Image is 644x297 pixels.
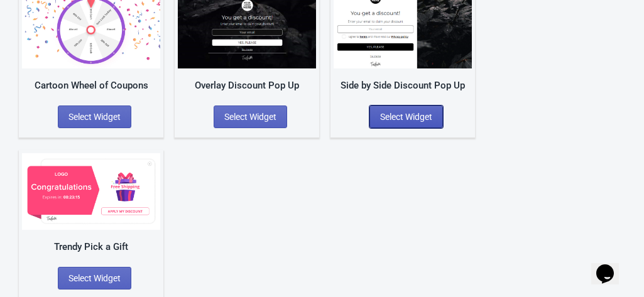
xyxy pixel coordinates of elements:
div: Cartoon Wheel of Coupons [22,78,160,93]
span: Select Widget [68,112,121,122]
button: Select Widget [214,105,287,128]
button: Select Widget [58,267,131,289]
button: Select Widget [369,105,443,128]
span: Select Widget [68,273,121,283]
div: Overlay Discount Pop Up [178,78,316,93]
div: Side by Side Discount Pop Up [334,78,472,93]
button: Select Widget [58,105,131,128]
span: Select Widget [380,112,432,122]
img: gift_game_v2.jpg [22,153,160,230]
iframe: chat widget [591,247,631,284]
div: Trendy Pick a Gift [22,240,160,254]
span: Select Widget [224,112,276,122]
